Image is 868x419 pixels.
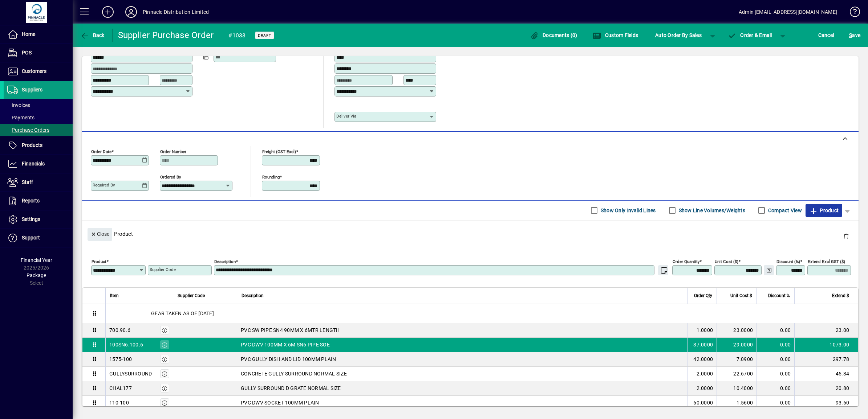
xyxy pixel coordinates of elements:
span: Documents (0) [530,32,577,38]
mat-label: Extend excl GST ($) [808,259,845,264]
td: 20.80 [794,381,858,396]
label: Compact View [767,207,802,214]
div: Supplier Purchase Order [118,29,214,41]
a: Reports [4,192,73,210]
div: GEAR TAKEN AS OF [DATE] [106,304,858,323]
span: Products [22,142,42,148]
td: 0.00 [757,396,794,410]
button: Cancel [816,29,836,42]
span: Suppliers [22,87,42,93]
app-page-header-button: Back [73,29,113,42]
mat-label: Supplier Code [150,267,176,272]
td: 2.0000 [687,381,717,396]
span: PVC SW PIPE SN4 90MM X 6MTR LENGTH [241,326,340,334]
button: Back [78,29,106,42]
td: 93.60 [794,396,858,410]
mat-label: Unit Cost ($) [715,259,738,264]
mat-label: Required by [93,182,115,188]
td: 1073.00 [794,338,858,352]
td: 2.0000 [687,367,717,381]
td: 0.00 [757,352,794,367]
button: Delete [837,228,855,245]
span: Supplier Code [178,292,205,300]
mat-label: Discount (%) [776,259,800,264]
span: Custom Fields [592,32,638,38]
div: Admin [EMAIL_ADDRESS][DOMAIN_NAME] [739,6,837,18]
button: Profile [119,5,143,19]
button: Save [847,29,862,42]
span: PVC DWV 100MM X 6M SN6 PIPE SOE [241,341,330,348]
a: Invoices [4,99,73,111]
mat-label: Deliver via [336,114,356,119]
td: 10.4000 [717,381,757,396]
span: Product [809,205,839,216]
span: Staff [22,179,33,185]
button: Order & Email [724,29,776,42]
span: Cancel [818,29,834,41]
span: ave [849,29,860,41]
span: Financial Year [21,257,52,263]
td: 1.5600 [717,396,757,410]
td: 0.00 [757,381,794,396]
mat-label: Freight (GST excl) [262,149,296,154]
mat-label: Order Quantity [673,259,699,264]
span: Home [22,31,35,37]
td: 0.00 [757,367,794,381]
a: Products [4,136,73,155]
td: 22.6700 [717,367,757,381]
label: Show Only Invalid Lines [599,207,656,214]
span: Order Qty [694,292,712,300]
mat-label: Order number [160,149,186,154]
td: 45.34 [794,367,858,381]
td: 60.0000 [687,396,717,410]
a: Payments [4,111,73,124]
span: PVC GULLY DISH AND LID 100MM PLAIN [241,356,336,363]
a: POS [4,44,73,62]
div: GULLYSURROUND [109,370,152,377]
span: Extend $ [832,292,849,300]
div: Product [82,221,859,247]
td: 23.00 [794,323,858,338]
a: Financials [4,155,73,173]
span: Purchase Orders [7,127,49,133]
button: Auto Order By Sales [652,29,705,42]
span: CONCRETE GULLY SURROUND NORMAL SIZE [241,370,347,377]
span: Customers [22,68,46,74]
button: Close [88,228,112,241]
div: 1575-100 [109,356,132,363]
div: CHAL177 [109,385,132,392]
td: 42.0000 [687,352,717,367]
button: Custom Fields [591,29,640,42]
span: Back [80,32,105,38]
span: GULLY SURROUND D GRATE NORMAL SIZE [241,385,341,392]
div: 110-100 [109,399,129,406]
label: Show Line Volumes/Weights [677,207,745,214]
mat-label: Product [92,259,106,264]
td: 29.0000 [717,338,757,352]
span: Package [27,272,46,278]
div: #1033 [228,30,246,41]
a: Knowledge Base [844,1,859,25]
span: Draft [258,33,271,38]
span: Invoices [7,102,30,108]
button: Product [806,204,842,217]
a: Home [4,25,73,44]
a: Purchase Orders [4,124,73,136]
span: Support [22,235,40,241]
a: Support [4,229,73,247]
div: 700.90.6 [109,326,130,334]
div: Pinnacle Distribution Limited [143,6,209,18]
td: 0.00 [757,323,794,338]
span: Reports [22,198,40,204]
span: Payments [7,115,35,120]
td: 23.0000 [717,323,757,338]
mat-label: Order date [91,149,111,154]
td: 1.0000 [687,323,717,338]
span: Settings [22,216,40,222]
span: Description [242,292,264,300]
mat-label: Rounding [262,174,280,179]
app-page-header-button: Delete [837,233,855,239]
span: Financials [22,161,45,167]
a: Customers [4,62,73,81]
span: Order & Email [728,32,772,38]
